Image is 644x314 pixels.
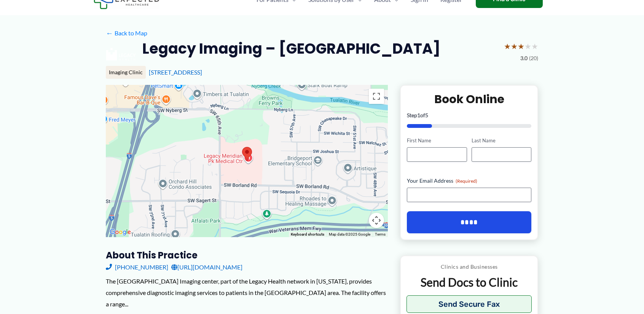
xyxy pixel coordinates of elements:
span: 1 [417,112,420,118]
span: ★ [504,39,511,53]
span: ★ [518,39,524,53]
span: ★ [531,39,538,53]
p: Step of [407,113,531,118]
p: Clinics and Businesses [406,262,532,272]
button: Keyboard shortcuts [291,232,324,237]
div: Imaging Clinic [106,66,146,79]
span: 3.0 [520,53,528,63]
button: Send Secure Fax [406,295,532,313]
span: (Required) [456,178,477,184]
span: Map data ©2025 Google [329,232,370,236]
a: [URL][DOMAIN_NAME] [171,261,242,273]
label: First Name [407,137,467,144]
img: Google [108,227,133,237]
h2: Legacy Imaging – [GEOGRAPHIC_DATA] [142,39,440,58]
a: [PHONE_NUMBER] [106,261,168,273]
span: ← [106,29,113,37]
span: ★ [524,39,531,53]
button: Map camera controls [369,213,384,228]
div: The [GEOGRAPHIC_DATA] Imaging center, part of the Legacy Health network in [US_STATE], provides c... [106,276,388,309]
p: Send Docs to Clinic [406,275,532,290]
a: Open this area in Google Maps (opens a new window) [108,227,133,237]
h2: Book Online [407,92,531,107]
span: ★ [511,39,518,53]
a: ←Back to Map [106,27,147,39]
span: (20) [529,53,538,63]
label: Your Email Address [407,177,531,185]
a: Terms (opens in new tab) [375,232,386,236]
label: Last Name [472,137,531,144]
h3: About this practice [106,249,388,261]
a: [STREET_ADDRESS] [149,69,202,76]
span: 5 [425,112,428,118]
button: Toggle fullscreen view [369,89,384,104]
